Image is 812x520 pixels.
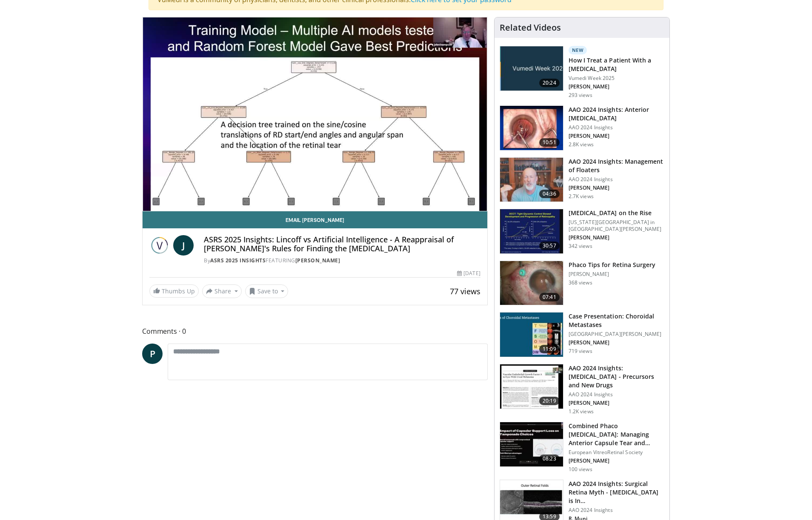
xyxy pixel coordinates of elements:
[500,261,664,306] a: 07:41 Phaco Tips for Retina Surgery [PERSON_NAME] 368 views
[569,56,664,73] h3: How I Treat a Patient With a [MEDICAL_DATA]
[569,83,664,90] p: [PERSON_NAME]
[569,408,594,415] p: 1.2K views
[539,79,560,87] span: 20:24
[500,105,664,151] a: 10:51 AAO 2024 Insights: Anterior [MEDICAL_DATA] AAO 2024 Insights [PERSON_NAME] 2.8K views
[539,397,560,405] span: 20:19
[539,138,560,147] span: 10:51
[500,209,563,253] img: 4ce8c11a-29c2-4c44-a801-4e6d49003971.150x105_q85_crop-smart_upscale.jpg
[569,466,592,473] p: 100 views
[569,185,664,191] p: [PERSON_NAME]
[457,270,480,277] div: [DATE]
[569,422,664,447] h3: Combined Phaco [MEDICAL_DATA]: Managing Anterior Capsule Tear and Tampon…
[569,176,664,183] p: AAO 2024 Insights
[210,257,266,264] a: ASRS 2025 Insights
[569,75,664,82] p: Vumedi Week 2025
[569,391,664,398] p: AAO 2024 Insights
[569,339,664,346] p: [PERSON_NAME]
[569,193,594,200] p: 2.7K views
[245,284,289,298] button: Save to
[142,344,163,364] a: P
[569,124,664,131] p: AAO 2024 Insights
[143,17,487,211] video-js: Video Player
[149,284,199,298] a: Thumbs Up
[500,261,563,305] img: 2b0bc81e-4ab6-4ab1-8b29-1f6153f15110.150x105_q85_crop-smart_upscale.jpg
[500,364,563,409] img: df587403-7b55-4f98-89e9-21b63a902c73.150x105_q85_crop-smart_upscale.jpg
[500,157,664,202] a: 04:36 AAO 2024 Insights: Management of Floaters AAO 2024 Insights [PERSON_NAME] 2.7K views
[204,257,480,264] div: By FEATURING
[500,23,561,33] h4: Related Videos
[569,400,664,406] p: [PERSON_NAME]
[569,364,664,389] h3: AAO 2024 Insights: [MEDICAL_DATA] - Precursors and New Drugs
[149,235,170,256] img: ASRS 2025 Insights
[173,235,194,256] a: J
[569,234,664,241] p: [PERSON_NAME]
[539,345,560,353] span: 11:09
[204,235,480,253] h4: ASRS 2025 Insights: Lincoff vs Artificial Intelligence - A Reappraisal of [PERSON_NAME]'s Rules f...
[569,331,664,338] p: [GEOGRAPHIC_DATA][PERSON_NAME]
[569,105,664,122] h3: AAO 2024 Insights: Anterior [MEDICAL_DATA]
[500,422,563,466] img: 09a5a4c3-e86c-4597-82e4-0e3b8dc31a3b.150x105_q85_crop-smart_upscale.jpg
[539,455,560,463] span: 08:23
[202,284,242,298] button: Share
[569,271,656,278] p: [PERSON_NAME]
[569,457,664,464] p: [PERSON_NAME]
[500,422,664,473] a: 08:23 Combined Phaco [MEDICAL_DATA]: Managing Anterior Capsule Tear and Tampon… European VitreoRe...
[500,46,664,99] a: 20:24 New How I Treat a Patient With a [MEDICAL_DATA] Vumedi Week 2025 [PERSON_NAME] 293 views
[569,46,587,54] p: New
[500,158,563,202] img: 8e655e61-78ac-4b3e-a4e7-f43113671c25.150x105_q85_crop-smart_upscale.jpg
[450,286,480,296] span: 77 views
[569,157,664,174] h3: AAO 2024 Insights: Management of Floaters
[500,312,664,357] a: 11:09 Case Presentation: Choroidal Metastases [GEOGRAPHIC_DATA][PERSON_NAME] [PERSON_NAME] 719 views
[569,312,664,329] h3: Case Presentation: Choroidal Metastases
[500,106,563,150] img: fd942f01-32bb-45af-b226-b96b538a46e6.150x105_q85_crop-smart_upscale.jpg
[143,211,487,228] a: Email [PERSON_NAME]
[500,364,664,415] a: 20:19 AAO 2024 Insights: [MEDICAL_DATA] - Precursors and New Drugs AAO 2024 Insights [PERSON_NAME...
[569,348,592,355] p: 719 views
[569,480,664,505] h3: AAO 2024 Insights: Surgical Retina Myth - [MEDICAL_DATA] is In…
[569,279,592,286] p: 368 views
[500,313,563,357] img: 9cedd946-ce28-4f52-ae10-6f6d7f6f31c7.150x105_q85_crop-smart_upscale.jpg
[569,219,664,233] p: [US_STATE][GEOGRAPHIC_DATA] in [GEOGRAPHIC_DATA][PERSON_NAME]
[569,209,664,217] h3: [MEDICAL_DATA] on the Rise
[295,257,340,264] a: [PERSON_NAME]
[539,190,560,198] span: 04:36
[569,133,664,139] p: [PERSON_NAME]
[569,141,594,148] p: 2.8K views
[569,449,664,456] p: European VitreoRetinal Society
[539,242,560,250] span: 30:57
[539,293,560,301] span: 07:41
[569,261,656,269] h3: Phaco Tips for Retina Surgery
[500,46,563,91] img: 02d29458-18ce-4e7f-be78-7423ab9bdffd.jpg.150x105_q85_crop-smart_upscale.jpg
[569,243,592,250] p: 342 views
[569,507,664,514] p: AAO 2024 Insights
[142,326,488,337] span: Comments 0
[569,92,592,99] p: 293 views
[500,209,664,254] a: 30:57 [MEDICAL_DATA] on the Rise [US_STATE][GEOGRAPHIC_DATA] in [GEOGRAPHIC_DATA][PERSON_NAME] [P...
